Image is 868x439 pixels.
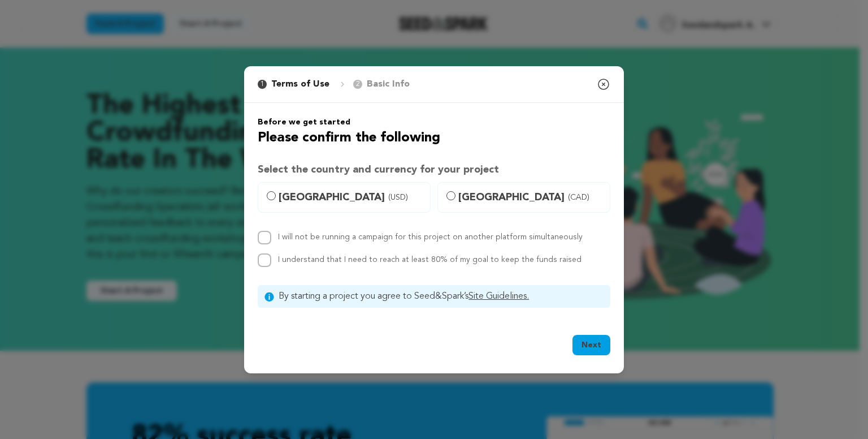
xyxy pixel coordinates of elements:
[271,78,329,91] p: Terms of Use
[278,256,581,264] label: I understand that I need to reach at least 80% of my goal to keep the funds raised
[458,190,603,205] span: [GEOGRAPHIC_DATA]
[388,192,408,203] span: (USD)
[572,335,610,355] button: Next
[468,292,529,301] a: Site Guidelines.
[353,80,362,89] span: 2
[279,290,604,303] span: By starting a project you agree to Seed&Spark’s
[279,190,423,205] span: [GEOGRAPHIC_DATA]
[258,128,610,148] h2: Please confirm the following
[258,117,610,128] h6: Before we get started
[278,233,583,241] label: I will not be running a campaign for this project on another platform simultaneously
[258,162,610,178] h3: Select the country and currency for your project
[367,78,410,91] p: Basic Info
[258,80,267,89] span: 1
[568,192,589,203] span: (CAD)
